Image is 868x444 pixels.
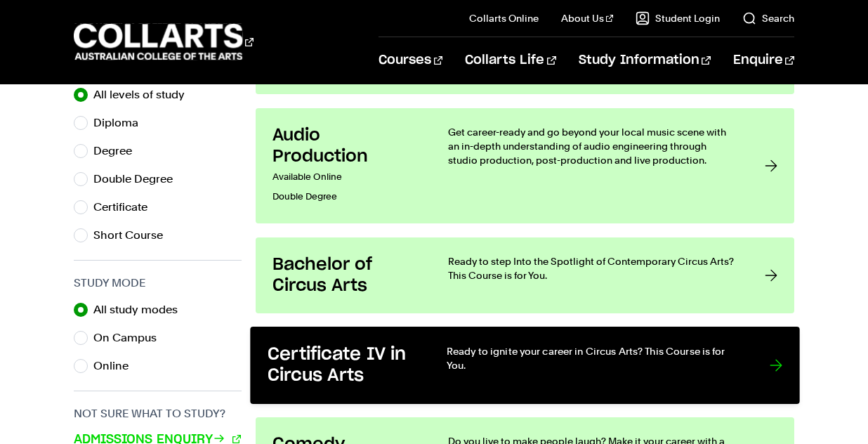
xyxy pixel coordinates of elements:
label: Certificate [93,197,159,217]
div: Go to homepage [74,22,254,62]
p: Ready to ignite your career in Circus Arts? This Course is for You. [447,344,741,373]
label: Online [93,356,140,376]
h3: Study Mode [74,275,242,292]
a: Certificate IV in Circus Arts Ready to ignite your career in Circus Arts? This Course is for You. [250,327,799,404]
a: Bachelor of Circus Arts Ready to step Into the Spotlight of Contemporary Circus Arts? This Course... [256,237,794,313]
p: Ready to step Into the Spotlight of Contemporary Circus Arts? This Course is for You. [448,254,737,282]
a: About Us [561,11,613,25]
h3: Not sure what to study? [74,405,242,422]
label: Double Degree [93,169,184,189]
a: Enquire [733,37,794,84]
a: Student Login [636,11,720,25]
p: Get career-ready and go beyond your local music scene with an in-depth understanding of audio eng... [448,125,737,167]
h3: Bachelor of Circus Arts [272,254,420,296]
label: Short Course [93,226,174,245]
label: All levels of study [93,85,196,105]
label: All study modes [93,300,189,320]
h3: Certificate IV in Circus Arts [268,344,418,387]
a: Collarts Online [469,11,539,25]
label: On Campus [93,328,168,348]
a: Study Information [579,37,711,84]
h3: Audio Production [272,125,420,167]
p: Double Degree [272,187,420,207]
p: Available Online [272,167,420,187]
a: Courses [379,37,442,84]
label: Diploma [93,113,150,133]
label: Degree [93,141,143,161]
a: Search [742,11,794,25]
a: Audio Production Available OnlineDouble Degree Get career-ready and go beyond your local music sc... [256,108,794,223]
a: Collarts Life [465,37,555,84]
